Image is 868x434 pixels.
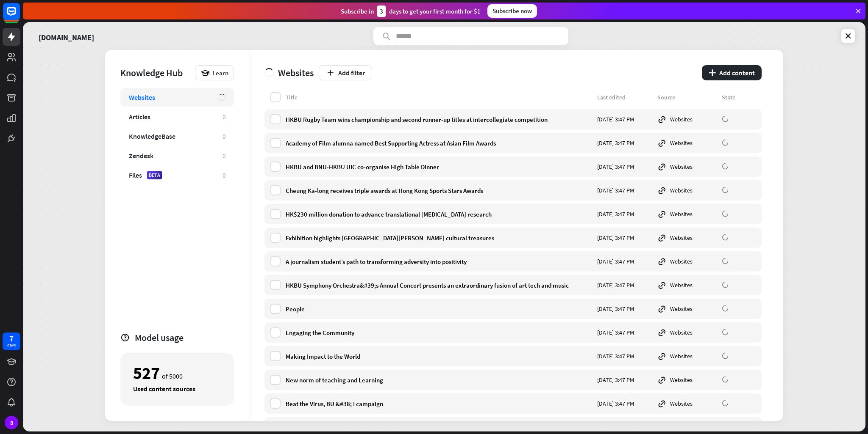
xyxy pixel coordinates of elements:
[657,352,717,361] div: Websites
[129,93,155,102] div: Websites
[264,67,314,79] div: Websites
[597,139,652,147] div: [DATE] 3:47 PM
[657,280,717,290] div: Websites
[129,171,142,179] div: Files
[133,385,221,393] div: Used content sources
[39,27,94,45] a: [DOMAIN_NAME]
[597,400,652,407] div: [DATE] 3:47 PM
[286,115,592,124] div: HKBU Rugby Team wins championship and second runner-up titles at intercollegiate competition
[5,416,18,429] div: B
[597,163,652,170] div: [DATE] 3:47 PM
[223,171,225,179] div: 0
[286,210,592,218] div: HK$230 million donation to advance translational [MEDICAL_DATA] research
[319,65,372,80] button: Add filter
[487,4,537,18] div: Subscribe now
[597,305,652,313] div: [DATE] 3:47 PM
[702,65,762,80] button: plusAdd content
[657,162,717,171] div: Websites
[597,115,652,123] div: [DATE] 3:47 PM
[597,210,652,218] div: [DATE] 3:47 PM
[7,342,16,348] div: days
[657,233,717,242] div: Websites
[657,257,717,266] div: Websites
[709,69,716,76] i: plus
[657,138,717,148] div: Websites
[223,132,225,140] div: 0
[286,352,592,360] div: Making Impact to the World
[286,139,592,147] div: Academy of Film alumna named Best Supporting Actress at Asian Film Awards
[657,375,717,385] div: Websites
[212,69,228,77] span: Learn
[129,132,175,140] div: KnowledgeBase
[597,93,652,101] div: Last edited
[286,376,592,384] div: New norm of teaching and Learning
[597,352,652,360] div: [DATE] 3:47 PM
[657,115,717,124] div: Websites
[597,281,652,289] div: [DATE] 3:47 PM
[7,3,32,29] button: Open LiveChat chat widget
[286,93,592,101] div: Title
[377,5,386,17] div: 3
[597,258,652,265] div: [DATE] 3:47 PM
[286,187,592,195] div: Cheung Ka-long receives triple awards at Hong Kong Sports Stars Awards
[657,186,717,195] div: Websites
[341,5,481,17] div: Subscribe in days to get your first month for $1
[597,329,652,336] div: [DATE] 3:47 PM
[147,171,162,179] div: BETA
[657,209,717,219] div: Websites
[120,67,191,79] div: Knowledge Hub
[135,332,234,343] div: Model usage
[657,399,717,408] div: Websites
[657,93,717,101] div: Source
[286,258,592,266] div: A journalism student’s path to transforming adversity into positivity
[129,113,150,121] div: Articles
[597,234,652,242] div: [DATE] 3:47 PM
[286,305,592,313] div: People
[286,329,592,337] div: Engaging the Community
[657,304,717,313] div: Websites
[657,328,717,337] div: Websites
[223,113,225,121] div: 0
[129,151,153,160] div: Zendesk
[597,187,652,194] div: [DATE] 3:47 PM
[3,332,20,350] a: 7 days
[133,366,221,380] div: of 5000
[286,234,592,242] div: Exhibition highlights [GEOGRAPHIC_DATA][PERSON_NAME] cultural treasures
[9,335,14,342] div: 7
[597,376,652,384] div: [DATE] 3:47 PM
[286,400,592,408] div: Beat the Virus, BU &#38; I campaign
[133,366,160,380] div: 527
[223,152,225,160] div: 0
[722,93,756,101] div: State
[286,281,592,289] div: HKBU Symphony Orchestra&#39;s Annual Concert presents an extraordinary fusion of art tech and music
[286,163,592,171] div: HKBU and BNU-HKBU UIC co-organise High Table Dinner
